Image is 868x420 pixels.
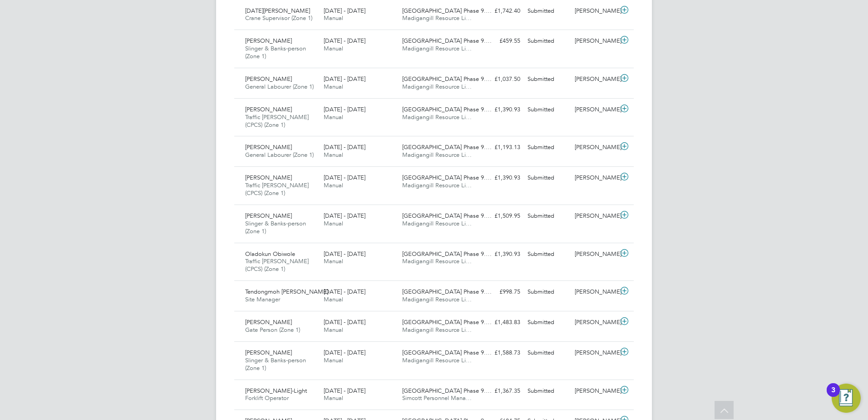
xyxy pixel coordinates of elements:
div: Submitted [524,140,571,155]
span: [DATE] - [DATE] [324,75,365,83]
span: Madigangill Resource Li… [402,113,472,121]
span: Oladokun Obiwole [245,250,295,258]
div: [PERSON_NAME] [571,209,618,224]
span: [DATE] - [DATE] [324,318,365,326]
div: [PERSON_NAME] [571,34,618,49]
span: [GEOGRAPHIC_DATA] Phase 9.… [402,212,492,220]
span: [GEOGRAPHIC_DATA] Phase 9.… [402,143,492,151]
span: Traffic [PERSON_NAME] (CPCS) (Zone 1) [245,181,309,197]
span: [GEOGRAPHIC_DATA] Phase 9.… [402,7,492,15]
div: [PERSON_NAME] [571,140,618,155]
span: [GEOGRAPHIC_DATA] Phase 9.… [402,349,492,356]
span: Traffic [PERSON_NAME] (CPCS) (Zone 1) [245,113,309,129]
span: [PERSON_NAME] [245,174,292,181]
span: General Labourer (Zone 1) [245,151,314,159]
span: [DATE] - [DATE] [324,37,365,45]
div: [PERSON_NAME] [571,102,618,117]
div: Submitted [524,34,571,49]
div: [PERSON_NAME] [571,285,618,300]
button: Open Resource Center, 3 new notifications [832,384,861,413]
span: General Labourer (Zone 1) [245,83,314,90]
div: [PERSON_NAME] [571,72,618,87]
span: [DATE] - [DATE] [324,105,365,113]
span: Manual [324,295,343,303]
span: [PERSON_NAME] [245,318,292,326]
span: [GEOGRAPHIC_DATA] Phase 9.… [402,250,492,258]
div: Submitted [524,209,571,224]
span: Gate Person (Zone 1) [245,326,300,334]
div: Submitted [524,285,571,300]
span: [GEOGRAPHIC_DATA] Phase 9.… [402,387,492,395]
span: Manual [324,151,343,159]
span: Manual [324,181,343,189]
span: Crane Supervisor (Zone 1) [245,14,312,22]
div: £1,390.93 [477,170,524,185]
div: £1,588.73 [477,345,524,360]
span: Site Manager [245,295,280,303]
div: Submitted [524,4,571,19]
div: [PERSON_NAME] [571,170,618,185]
span: Manual [324,394,343,402]
div: £1,037.50 [477,72,524,87]
span: [PERSON_NAME] [245,143,292,151]
div: Submitted [524,170,571,185]
div: £1,483.83 [477,315,524,330]
span: Slinger & Banks-person (Zone 1) [245,356,306,372]
span: [PERSON_NAME] [245,105,292,113]
span: Slinger & Banks-person (Zone 1) [245,45,306,60]
span: Manual [324,45,343,52]
span: [DATE] - [DATE] [324,174,365,181]
span: Manual [324,326,343,334]
div: Submitted [524,72,571,87]
span: [DATE] - [DATE] [324,349,365,356]
span: Madigangill Resource Li… [402,83,472,90]
span: [GEOGRAPHIC_DATA] Phase 9.… [402,37,492,45]
div: Submitted [524,315,571,330]
span: [PERSON_NAME] [245,37,292,45]
div: 3 [831,390,835,402]
div: Submitted [524,247,571,262]
span: Manual [324,257,343,265]
div: [PERSON_NAME] [571,4,618,19]
span: [DATE] - [DATE] [324,387,365,395]
span: [DATE][PERSON_NAME] [245,7,310,15]
div: £1,390.93 [477,102,524,117]
span: [GEOGRAPHIC_DATA] Phase 9.… [402,174,492,181]
div: Submitted [524,102,571,117]
div: Submitted [524,345,571,360]
span: Simcott Personnel Mana… [402,394,472,402]
div: £1,390.93 [477,247,524,262]
span: [PERSON_NAME] [245,75,292,83]
span: Madigangill Resource Li… [402,14,472,22]
span: [DATE] - [DATE] [324,212,365,220]
div: [PERSON_NAME] [571,315,618,330]
span: Manual [324,220,343,227]
span: [GEOGRAPHIC_DATA] Phase 9.… [402,288,492,295]
span: Madigangill Resource Li… [402,45,472,52]
div: £1,193.13 [477,140,524,155]
span: Manual [324,113,343,121]
span: Madigangill Resource Li… [402,326,472,334]
div: £1,509.95 [477,209,524,224]
div: £459.55 [477,34,524,49]
span: [DATE] - [DATE] [324,250,365,258]
span: [GEOGRAPHIC_DATA] Phase 9.… [402,105,492,113]
span: [DATE] - [DATE] [324,143,365,151]
span: [DATE] - [DATE] [324,7,365,15]
span: Manual [324,356,343,364]
span: Forklift Operator [245,394,289,402]
div: £1,367.35 [477,384,524,399]
span: [GEOGRAPHIC_DATA] Phase 9.… [402,318,492,326]
span: [PERSON_NAME]-Light [245,387,307,395]
span: Manual [324,14,343,22]
span: Madigangill Resource Li… [402,220,472,227]
span: Madigangill Resource Li… [402,295,472,303]
div: [PERSON_NAME] [571,247,618,262]
span: Slinger & Banks-person (Zone 1) [245,220,306,235]
div: £1,742.40 [477,4,524,19]
span: [DATE] - [DATE] [324,288,365,295]
div: Submitted [524,384,571,399]
div: £998.75 [477,285,524,300]
span: [PERSON_NAME] [245,212,292,220]
span: Madigangill Resource Li… [402,151,472,159]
